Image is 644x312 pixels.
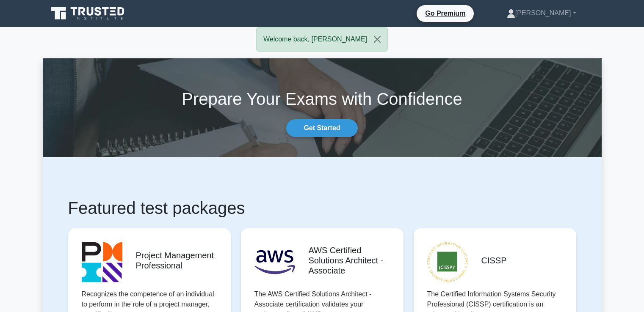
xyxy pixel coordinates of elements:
[486,5,597,22] a: [PERSON_NAME]
[68,198,576,218] h1: Featured test packages
[420,8,470,19] a: Go Premium
[256,27,388,52] div: Welcome back, [PERSON_NAME]
[367,27,387,51] button: Close
[286,119,357,137] a: Get Started
[43,89,602,109] h1: Prepare Your Exams with Confidence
